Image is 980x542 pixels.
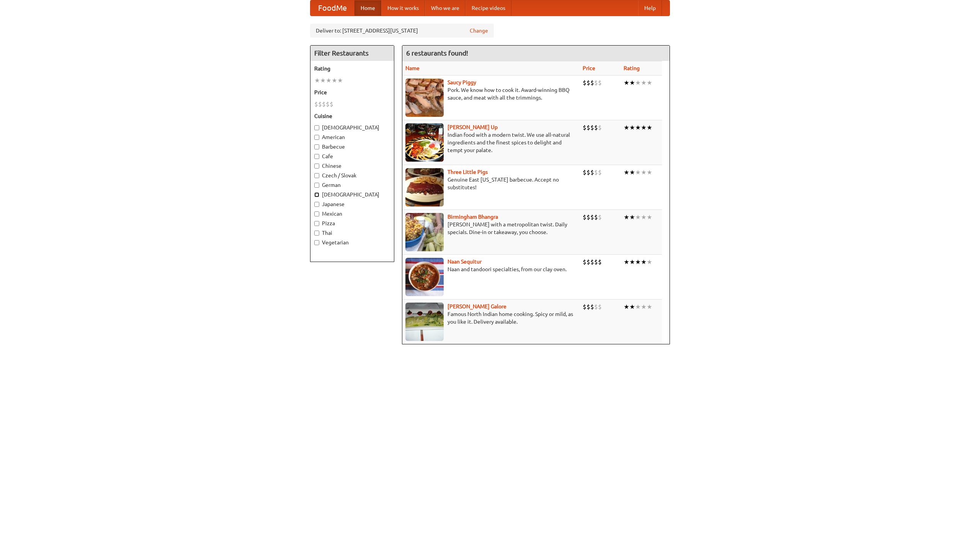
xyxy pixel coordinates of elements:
[314,202,319,207] input: Japanese
[314,88,390,96] h5: Price
[594,168,598,177] li: $
[405,176,577,191] p: Genuine East [US_STATE] barbecue. Accept no substitutes!
[322,100,326,108] li: $
[314,172,390,179] label: Czech / Slovak
[638,0,662,16] a: Help
[326,76,332,85] li: ★
[586,303,590,311] li: $
[590,213,594,221] li: $
[314,100,318,108] li: $
[635,213,641,221] li: ★
[314,112,390,120] h5: Cuisine
[405,303,444,341] img: currygalore.jpg
[624,168,629,177] li: ★
[594,213,598,221] li: $
[590,258,594,266] li: $
[448,303,506,309] a: [PERSON_NAME] Galore
[314,211,319,216] input: Mexican
[598,213,602,221] li: $
[586,213,590,221] li: $
[629,258,635,266] li: ★
[314,200,390,208] label: Japanese
[314,231,319,236] input: Thai
[629,168,635,177] li: ★
[405,265,577,273] p: Naan and tandoori specialties, from our clay oven.
[594,258,598,266] li: $
[598,258,602,266] li: $
[629,213,635,221] li: ★
[629,79,635,87] li: ★
[594,79,598,87] li: $
[635,79,641,87] li: ★
[314,124,390,131] label: [DEMOGRAPHIC_DATA]
[583,168,586,177] li: $
[425,0,465,16] a: Who we are
[448,214,498,220] a: Birmingham Bhangra
[641,258,647,266] li: ★
[641,213,647,221] li: ★
[314,164,319,169] input: Chinese
[405,123,444,162] img: curryup.jpg
[448,124,498,130] a: [PERSON_NAME] Up
[330,100,333,108] li: $
[448,259,482,265] a: Naan Sequitur
[629,303,635,311] li: ★
[586,123,590,132] li: $
[624,79,629,87] li: ★
[314,144,319,149] input: Barbecue
[470,27,488,34] a: Change
[405,131,577,154] p: Indian food with a modern twist. We use all-natural ingredients and the finest spices to delight ...
[590,79,594,87] li: $
[647,123,652,132] li: ★
[310,46,394,61] h4: Filter Restaurants
[314,125,319,130] input: [DEMOGRAPHIC_DATA]
[624,123,629,132] li: ★
[641,303,647,311] li: ★
[590,168,594,177] li: $
[624,303,629,311] li: ★
[405,168,444,206] img: littlepigs.jpg
[465,0,511,16] a: Recipe videos
[314,191,390,198] label: [DEMOGRAPHIC_DATA]
[314,152,390,160] label: Cafe
[314,239,390,246] label: Vegetarian
[314,162,390,170] label: Chinese
[314,143,390,151] label: Barbecue
[314,76,320,85] li: ★
[635,303,641,311] li: ★
[405,65,420,71] a: Name
[310,0,354,16] a: FoodMe
[448,79,476,85] a: Saucy Piggy
[448,169,488,175] a: Three Little Pigs
[594,303,598,311] li: $
[314,183,319,188] input: German
[583,79,586,87] li: $
[314,181,390,189] label: German
[590,123,594,132] li: $
[318,100,322,108] li: $
[314,229,390,237] label: Thai
[586,258,590,266] li: $
[635,258,641,266] li: ★
[314,133,390,141] label: American
[314,135,319,140] input: American
[641,123,647,132] li: ★
[583,213,586,221] li: $
[647,79,652,87] li: ★
[598,79,602,87] li: $
[405,79,444,117] img: saucy.jpg
[314,192,319,197] input: [DEMOGRAPHIC_DATA]
[405,86,577,102] p: Pork. We know how to cook it. Award-winning BBQ sauce, and meat with all the trimmings.
[314,221,319,226] input: Pizza
[586,79,590,87] li: $
[647,258,652,266] li: ★
[314,173,319,178] input: Czech / Slovak
[624,258,629,266] li: ★
[314,210,390,218] label: Mexican
[624,213,629,221] li: ★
